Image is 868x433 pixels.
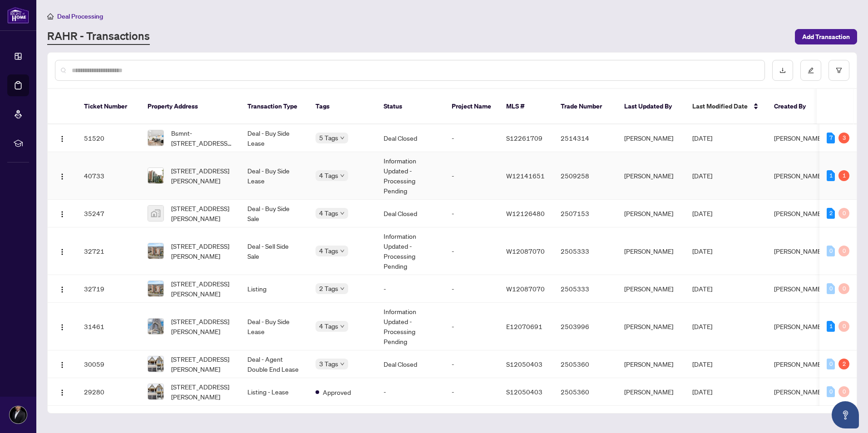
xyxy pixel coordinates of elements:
div: 3 [838,133,849,143]
td: 2505360 [553,378,617,406]
th: MLS # [499,89,553,124]
span: [DATE] [692,360,712,368]
td: Deal Closed [376,124,444,152]
td: - [444,200,499,227]
td: Information Updated - Processing Pending [376,227,444,275]
span: E12070691 [506,322,542,330]
div: 1 [827,321,835,332]
th: Last Modified Date [685,89,767,124]
div: 0 [827,246,835,256]
img: thumbnail-img [148,168,163,183]
span: [DATE] [692,134,712,142]
span: [DATE] [692,209,712,217]
th: Created By [767,89,821,124]
span: W12141651 [506,172,545,180]
span: down [340,286,345,291]
img: Logo [59,248,66,256]
a: RAHR - Transactions [47,29,150,45]
td: Deal - Buy Side Lease [240,152,308,200]
th: Project Name [444,89,499,124]
th: Trade Number [553,89,617,124]
td: Deal Closed [376,350,444,378]
td: [PERSON_NAME] [617,275,685,303]
span: Add Transaction [802,30,850,44]
td: Listing - Lease [240,378,308,406]
td: Deal - Buy Side Lease [240,303,308,350]
th: Status [376,89,444,124]
span: down [340,324,345,329]
td: Deal - Agent Double End Lease [240,350,308,378]
td: [PERSON_NAME] [617,378,685,406]
img: thumbnail-img [148,356,163,372]
button: Logo [55,131,69,145]
img: thumbnail-img [148,243,163,259]
img: Logo [59,135,66,143]
th: Transaction Type [240,89,308,124]
th: Property Address [140,89,240,124]
span: Last Modified Date [692,101,748,111]
span: [STREET_ADDRESS][PERSON_NAME] [171,316,233,336]
span: Approved [323,387,351,397]
div: 0 [827,283,835,294]
td: - [444,350,499,378]
img: thumbnail-img [148,281,163,296]
td: 32719 [77,275,140,303]
span: [DATE] [692,285,712,293]
span: 3 Tags [319,359,338,369]
th: Tags [308,89,376,124]
td: [PERSON_NAME] [617,200,685,227]
td: 29280 [77,378,140,406]
img: thumbnail-img [148,384,163,399]
img: thumbnail-img [148,206,163,221]
img: Logo [59,286,66,293]
img: Logo [59,173,66,180]
button: Logo [55,244,69,258]
span: down [340,136,345,140]
span: W12126480 [506,209,545,217]
td: - [444,303,499,350]
td: 2503996 [553,303,617,350]
span: 4 Tags [319,321,338,331]
button: Logo [55,168,69,183]
td: 32721 [77,227,140,275]
span: [PERSON_NAME] [774,388,823,396]
span: S12050403 [506,360,542,368]
img: Logo [59,324,66,331]
span: W12087070 [506,247,545,255]
img: thumbnail-img [148,319,163,334]
span: [PERSON_NAME] [774,360,823,368]
button: Logo [55,319,69,334]
div: 0 [827,386,835,397]
td: - [444,275,499,303]
img: thumbnail-img [148,130,163,146]
span: down [340,362,345,366]
div: 2 [827,208,835,219]
td: 35247 [77,200,140,227]
td: 30059 [77,350,140,378]
span: [STREET_ADDRESS][PERSON_NAME] [171,279,233,299]
span: Bsmnt-[STREET_ADDRESS][PERSON_NAME] [171,128,233,148]
div: 0 [838,283,849,294]
span: [DATE] [692,388,712,396]
span: [DATE] [692,247,712,255]
img: Logo [59,211,66,218]
td: Deal - Sell Side Sale [240,227,308,275]
div: 0 [827,359,835,369]
div: 1 [838,170,849,181]
button: Add Transaction [795,29,857,44]
td: [PERSON_NAME] [617,350,685,378]
td: [PERSON_NAME] [617,124,685,152]
td: - [444,378,499,406]
td: Information Updated - Processing Pending [376,152,444,200]
td: 2514314 [553,124,617,152]
img: logo [7,7,29,24]
div: 0 [838,208,849,219]
span: [STREET_ADDRESS][PERSON_NAME] [171,382,233,402]
span: [STREET_ADDRESS][PERSON_NAME] [171,166,233,186]
span: filter [836,67,842,74]
td: 40733 [77,152,140,200]
td: 51520 [77,124,140,152]
span: [PERSON_NAME] [774,322,823,330]
td: Deal - Buy Side Sale [240,200,308,227]
img: Logo [59,389,66,396]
